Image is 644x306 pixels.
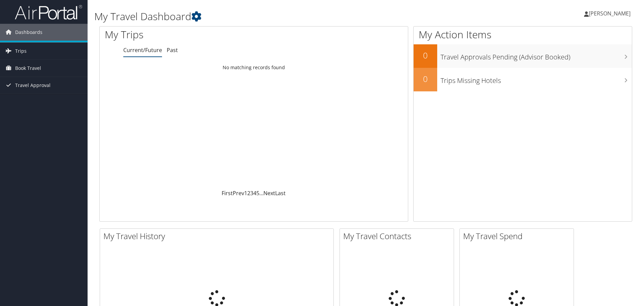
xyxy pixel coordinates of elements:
a: 2 [247,189,250,197]
td: No matching records found [100,61,408,74]
span: Dashboards [15,24,42,41]
span: [PERSON_NAME] [589,10,631,17]
a: First [222,189,233,197]
a: 3 [250,189,253,197]
a: 5 [256,189,259,197]
a: Prev [233,189,244,197]
h2: 0 [414,73,437,85]
h3: Trips Missing Hotels [441,73,632,85]
span: Book Travel [15,60,41,77]
a: Next [263,189,275,197]
span: … [259,189,263,197]
h2: 0 [414,50,437,61]
h3: Travel Approvals Pending (Advisor Booked) [441,49,632,62]
a: Current/Future [123,46,162,54]
h1: My Action Items [414,28,632,42]
a: [PERSON_NAME] [584,3,637,24]
h1: My Trips [105,28,275,42]
a: 1 [244,189,247,197]
a: Last [275,189,286,197]
a: Past [167,46,178,54]
span: Travel Approval [15,77,51,94]
a: 0Travel Approvals Pending (Advisor Booked) [414,44,632,68]
h2: My Travel History [103,230,333,242]
h2: My Travel Spend [463,230,574,242]
a: 0Trips Missing Hotels [414,68,632,91]
a: 4 [253,189,256,197]
h1: My Travel Dashboard [94,9,456,24]
img: airportal-logo.png [15,4,82,20]
h2: My Travel Contacts [343,230,454,242]
span: Trips [15,43,27,59]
